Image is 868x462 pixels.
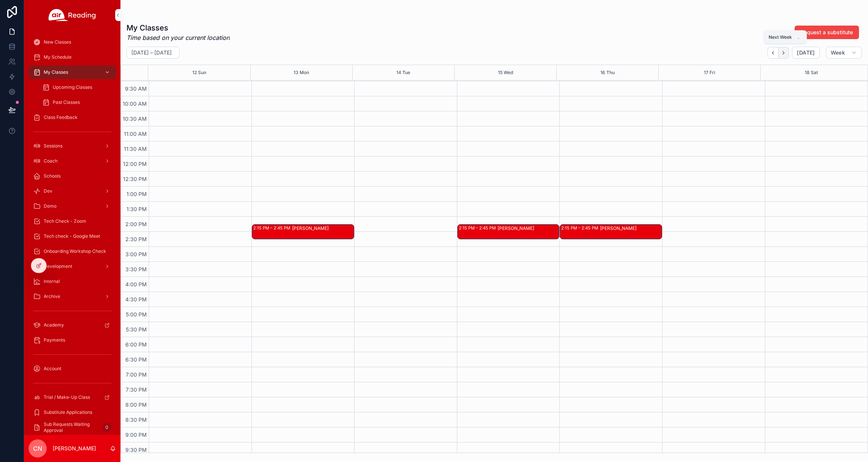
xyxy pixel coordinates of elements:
[396,65,410,80] button: 14 Tue
[600,65,615,80] button: 16 Thu
[44,188,52,194] span: Dev
[29,229,116,243] a: Tech check - Google Meet
[792,47,819,59] button: [DATE]
[29,50,116,64] a: My Schedule
[44,337,65,343] span: Payments
[29,169,116,183] a: Schools
[29,111,116,124] a: Class Feedback
[44,218,86,224] span: Tech Check - Zoom
[826,47,862,59] button: Week
[29,275,116,288] a: Internal
[123,266,149,272] span: 3:30 PM
[123,401,149,408] span: 8:00 PM
[44,278,60,284] span: Internal
[123,251,149,257] span: 3:00 PM
[122,131,149,137] span: 11:00 AM
[44,39,71,45] span: New Classes
[123,341,149,348] span: 6:00 PM
[704,65,715,80] button: 17 Fri
[124,386,149,393] span: 7:30 PM
[123,281,149,287] span: 4:00 PM
[121,100,149,107] span: 10:00 AM
[498,225,559,231] div: [PERSON_NAME]
[33,444,42,453] span: CN
[44,248,106,254] span: Onboarding Workshop Check
[796,34,802,40] span: .
[53,445,96,452] p: [PERSON_NAME]
[44,54,72,60] span: My Schedule
[44,293,60,299] span: Archive
[125,206,149,212] span: 1:30 PM
[29,65,116,79] a: My Classes
[29,318,116,332] a: Academy
[600,225,661,231] div: [PERSON_NAME]
[125,191,149,197] span: 1:00 PM
[29,214,116,228] a: Tech Check - Zoom
[29,333,116,347] a: Payments
[29,391,116,404] a: Trial / Make-Up Class
[53,84,92,90] span: Upcoming Classes
[123,236,149,242] span: 2:30 PM
[121,115,149,122] span: 10:30 AM
[29,406,116,419] a: Substitute Applications
[560,225,662,239] div: 2:15 PM – 2:45 PM[PERSON_NAME]
[805,65,818,80] button: 18 Sat
[831,49,845,56] span: Week
[44,366,61,372] span: Account
[767,47,778,59] button: Back
[123,85,149,92] span: 9:30 AM
[131,49,172,56] h2: [DATE] – [DATE]
[459,225,498,231] div: 2:15 PM – 2:45 PM
[292,225,353,231] div: [PERSON_NAME]
[29,290,116,303] a: Archive
[29,139,116,153] a: Sessions
[123,296,149,302] span: 4:30 PM
[44,173,61,179] span: Schools
[29,199,116,213] a: Demo
[102,423,111,432] div: 0
[44,394,90,400] span: Trial / Make-Up Class
[29,184,116,198] a: Dev
[44,143,62,149] span: Sessions
[29,245,116,258] a: Onboarding Workshop Check
[44,114,78,120] span: Class Feedback
[192,65,206,80] button: 12 Sun
[53,99,80,105] span: Past Classes
[123,356,149,363] span: 6:30 PM
[29,260,116,273] a: Development
[126,33,230,42] em: Time based on your current location
[44,69,68,75] span: My Classes
[44,421,99,433] span: Sub Requests Waiting Approval
[123,447,149,453] span: 9:30 PM
[44,322,64,328] span: Academy
[561,225,600,231] div: 2:15 PM – 2:45 PM
[29,154,116,168] a: Coach
[294,65,309,80] button: 13 Mon
[253,225,292,231] div: 2:15 PM – 2:45 PM
[44,409,92,415] span: Substitute Applications
[44,203,56,209] span: Demo
[795,26,859,39] button: Request a substitute
[123,432,149,438] span: 9:00 PM
[44,263,72,269] span: Development
[44,233,100,239] span: Tech check - Google Meet
[769,34,792,40] span: Next Week
[778,47,789,59] button: Next
[38,96,116,109] a: Past Classes
[126,23,230,33] h1: My Classes
[29,35,116,49] a: New Classes
[124,371,149,378] span: 7:00 PM
[458,225,559,239] div: 2:15 PM – 2:45 PM[PERSON_NAME]
[124,326,149,333] span: 5:30 PM
[29,421,116,434] a: Sub Requests Waiting Approval0
[498,65,513,80] div: 15 Wed
[49,9,96,21] img: App logo
[123,221,149,227] span: 2:00 PM
[24,30,120,435] div: scrollable content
